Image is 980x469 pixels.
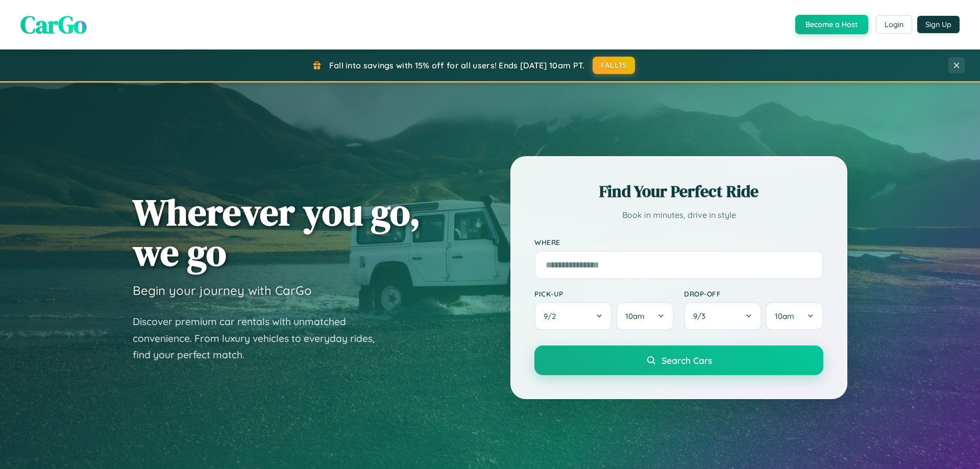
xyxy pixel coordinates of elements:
[534,289,674,298] label: Pick-up
[133,192,421,273] h1: Wherever you go, we go
[20,8,87,41] span: CarGo
[544,311,561,321] span: 9 / 2
[534,302,612,330] button: 9/2
[133,313,388,363] p: Discover premium car rentals with unmatched convenience. From luxury vehicles to everyday rides, ...
[329,60,585,70] span: Fall into savings with 15% off for all users! Ends [DATE] 10am PT.
[876,15,912,34] button: Login
[534,180,823,203] h2: Find Your Perfect Ride
[534,208,823,223] p: Book in minutes, drive in style
[795,15,868,34] button: Become a Host
[534,238,823,246] label: Where
[693,311,710,321] span: 9 / 3
[133,283,312,298] h3: Begin your journey with CarGo
[684,289,823,298] label: Drop-off
[917,16,960,33] button: Sign Up
[534,345,823,375] button: Search Cars
[593,57,635,74] button: FALL15
[616,302,674,330] button: 10am
[684,302,762,330] button: 9/3
[625,311,645,321] span: 10am
[775,311,794,321] span: 10am
[661,355,712,366] span: Search Cars
[766,302,823,330] button: 10am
